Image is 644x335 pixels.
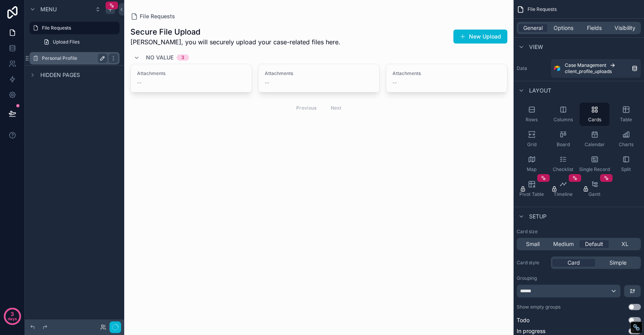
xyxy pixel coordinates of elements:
[526,240,540,248] span: Small
[554,24,573,32] span: Options
[580,152,609,176] button: Single Record
[588,117,601,123] span: Cards
[529,87,551,94] span: Layout
[565,62,606,68] span: Case Management
[517,152,547,176] button: Map
[42,55,104,61] label: Personal Profile
[517,65,548,72] label: Data
[30,52,120,65] a: Personal Profile
[527,141,536,148] span: Grid
[529,213,547,220] span: Setup
[548,177,578,201] button: Timeline
[517,304,561,310] label: Show empty groups
[588,191,601,197] span: Gantt
[517,229,538,235] label: Card size
[554,191,573,197] span: Timeline
[517,316,529,324] span: Todo
[633,324,640,331] div: Restore Info Box &#10;&#10;NoFollow Info:&#10; META-Robots NoFollow: &#09;false&#10; META-Robots ...
[517,275,537,281] label: Grouping
[517,177,547,201] button: Pivot Table
[548,127,578,151] button: Board
[548,152,578,176] button: Checklist
[580,127,609,151] button: Calendar
[585,240,603,248] span: Default
[527,166,536,173] span: Map
[620,117,632,123] span: Table
[621,240,628,248] span: XL
[517,260,548,266] label: Card style
[621,166,631,173] span: Split
[519,191,544,197] span: Pivot Table
[30,22,120,34] a: File Requests
[554,65,560,72] img: Airtable Logo
[614,24,635,32] span: Visibility
[579,166,610,173] span: Single Record
[587,24,602,32] span: Fields
[39,36,120,48] a: Upload Files
[517,103,547,126] button: Rows
[611,127,641,151] button: Charts
[568,259,580,267] span: Card
[609,259,627,267] span: Simple
[8,313,17,324] p: days
[40,5,57,13] span: Menu
[528,6,557,12] span: File Requests
[53,39,80,45] span: Upload Files
[529,43,543,51] span: View
[553,166,573,173] span: Checklist
[611,103,641,126] button: Table
[580,103,609,126] button: Cards
[557,141,570,148] span: Board
[551,59,641,78] a: Case Managementclient_profile_uploads
[10,310,14,318] p: 3
[565,68,612,75] span: client_profile_uploads
[619,141,634,148] span: Charts
[526,117,538,123] span: Rows
[548,103,578,126] button: Columns
[611,152,641,176] button: Split
[517,127,547,151] button: Grid
[553,240,574,248] span: Medium
[40,71,80,79] span: Hidden pages
[523,24,543,32] span: General
[585,141,605,148] span: Calendar
[580,177,609,201] button: Gantt
[554,117,573,123] span: Columns
[42,25,115,31] label: File Requests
